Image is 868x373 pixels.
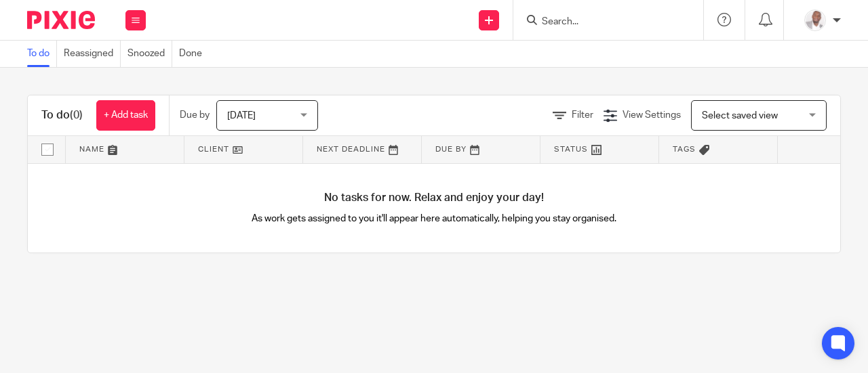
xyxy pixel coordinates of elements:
span: Select saved view [702,111,778,120]
a: + Add task [96,100,155,131]
span: [DATE] [227,111,256,120]
span: Tags [673,146,696,153]
input: Search [540,16,663,28]
a: Snoozed [127,41,172,67]
p: Due by [180,108,210,122]
a: Reassigned [64,41,121,67]
span: (0) [70,110,83,120]
span: Filter [572,110,593,120]
a: Done [179,41,209,67]
h4: No tasks for now. Relax and enjoy your day! [28,191,840,205]
img: Pixie [27,11,95,29]
img: Paul%20S%20-%20Picture.png [804,9,826,31]
p: As work gets assigned to you it'll appear here automatically, helping you stay organised. [231,212,637,225]
a: To do [27,41,57,67]
span: View Settings [623,110,681,120]
h1: To do [41,108,83,123]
